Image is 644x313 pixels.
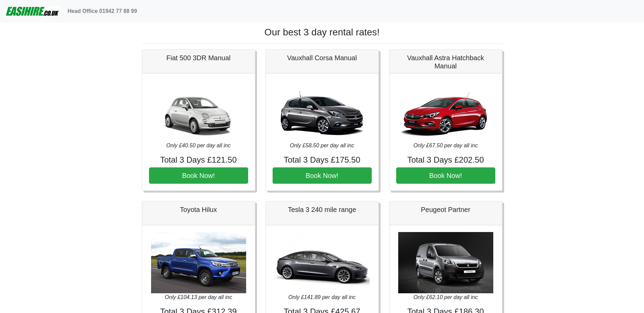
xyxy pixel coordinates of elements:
[149,155,248,165] h4: Total 3 Days £121.50
[396,155,495,165] h4: Total 3 Days £202.50
[149,167,248,184] button: Book Now!
[273,54,372,62] h5: Vauxhall Corsa Manual
[5,4,59,18] img: easihire_logo_small.png
[398,80,493,142] img: Vauxhall Astra Hatchback Manual
[396,54,495,70] h5: Vauxhall Astra Hatchback Manual
[413,143,478,148] i: Only £67.50 per day all inc
[413,294,478,300] i: Only £62.10 per day all inc
[273,167,372,184] button: Book Now!
[396,205,495,214] h5: Peugeot Partner
[396,167,495,184] button: Book Now!
[165,294,232,300] i: Only £104.13 per day all inc
[149,205,248,214] h5: Toyota Hilux
[288,294,355,300] i: Only £141.89 per day all inc
[290,143,354,148] i: Only £58.50 per day all inc
[166,143,231,148] i: Only £40.50 per day all inc
[273,155,372,165] h4: Total 3 Days £175.50
[68,8,137,14] b: Head Office 01942 77 88 99
[275,80,370,142] img: Vauxhall Corsa Manual
[151,80,246,142] img: Fiat 500 3DR Manual
[149,54,248,62] h5: Fiat 500 3DR Manual
[398,232,493,293] img: Peugeot Partner
[275,232,370,293] img: Tesla 3 240 mile range
[151,232,246,293] img: Toyota Hilux
[273,205,372,214] h5: Tesla 3 240 mile range
[142,27,502,38] h1: Our best 3 day rental rates!
[65,4,140,18] a: Head Office 01942 77 88 99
